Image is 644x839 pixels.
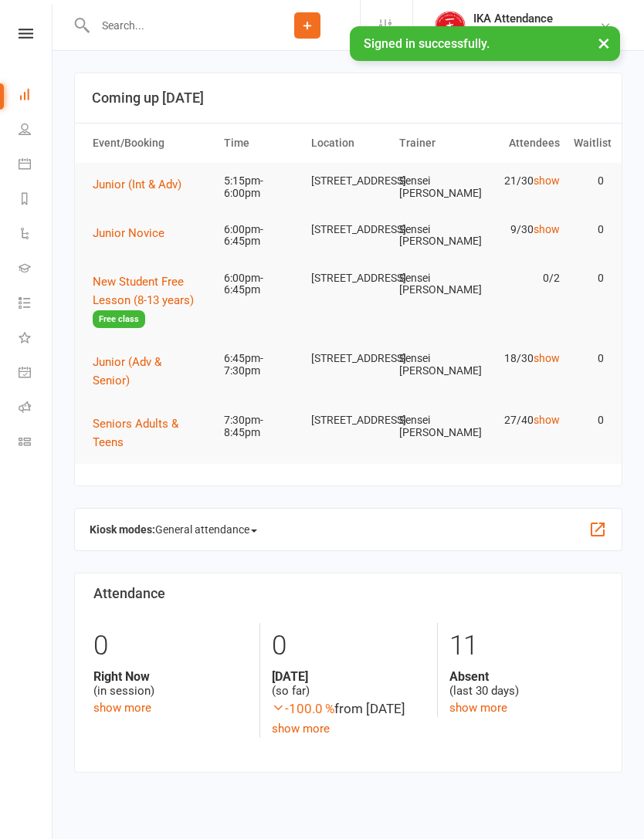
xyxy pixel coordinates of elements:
[155,517,257,542] span: General attendance
[93,224,175,242] button: Junior Novice
[449,669,603,684] strong: Absent
[93,226,164,240] span: Junior Novice
[92,90,605,106] h3: Coming up [DATE]
[304,123,391,163] th: Location
[93,353,210,390] button: Junior (Adv & Senior)
[534,352,560,364] a: show
[93,417,178,449] span: Seniors Adults & Teens
[304,211,391,248] td: [STREET_ADDRESS]
[86,123,217,163] th: Event/Booking
[90,523,155,536] strong: Kiosk modes:
[449,669,603,699] div: (last 30 days)
[567,402,611,438] td: 0
[93,275,194,307] span: New Student Free Lesson (8-13 years)
[19,183,53,218] a: Reports
[217,260,304,309] td: 6:00pm-6:45pm
[19,357,53,391] a: General attendance kiosk mode
[473,12,583,25] div: IKA Attendance
[480,211,567,248] td: 9/30
[392,163,480,211] td: Sensei [PERSON_NAME]
[19,113,53,148] a: People
[272,722,330,736] a: show more
[19,148,53,183] a: Calendar
[480,163,567,199] td: 21/30
[93,669,248,684] strong: Right Now
[567,211,611,248] td: 0
[567,163,611,199] td: 0
[19,391,53,426] a: Roll call kiosk mode
[480,123,567,163] th: Attendees
[19,322,53,357] a: What's New
[217,123,304,163] th: Time
[392,211,480,260] td: Sensei [PERSON_NAME]
[93,272,210,329] button: New Student Free Lesson (8-13 years)Free class
[392,402,480,451] td: Sensei [PERSON_NAME]
[534,174,560,187] a: show
[567,260,611,296] td: 0
[272,699,425,719] div: from [DATE]
[217,402,304,451] td: 7:30pm-8:45pm
[480,402,567,438] td: 27/40
[304,260,391,296] td: [STREET_ADDRESS]
[93,175,192,194] button: Junior (Int & Adv)
[392,340,480,389] td: Sensei [PERSON_NAME]
[217,340,304,389] td: 6:45pm-7:30pm
[304,340,391,377] td: [STREET_ADDRESS]
[19,79,53,113] a: Dashboard
[567,123,611,163] th: Waitlist
[435,10,466,41] img: thumb_image1710307888.png
[217,211,304,260] td: 6:00pm-6:45pm
[480,340,567,377] td: 18/30
[304,163,391,199] td: [STREET_ADDRESS]
[304,402,391,438] td: [STREET_ADDRESS]
[90,15,255,36] input: Search...
[93,669,248,699] div: (in session)
[272,623,425,669] div: 0
[392,260,480,309] td: Sensei [PERSON_NAME]
[567,340,611,377] td: 0
[272,669,425,684] strong: [DATE]
[590,26,618,59] button: ×
[93,586,603,601] h3: Attendance
[534,223,560,235] a: show
[93,623,248,669] div: 0
[93,355,161,387] span: Junior (Adv & Senior)
[217,163,304,211] td: 5:15pm-6:00pm
[392,123,480,163] th: Trainer
[93,414,210,452] button: Seniors Adults & Teens
[480,260,567,296] td: 0/2
[534,414,560,426] a: show
[93,310,145,328] span: Free class
[473,25,583,39] div: Ippon Karate Academy
[93,701,151,715] a: show more
[449,623,603,669] div: 11
[272,669,425,699] div: (so far)
[364,36,490,51] span: Signed in successfully.
[93,178,181,191] span: Junior (Int & Adv)
[19,426,53,461] a: Class kiosk mode
[272,701,334,716] span: -100.0 %
[449,701,507,715] a: show more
